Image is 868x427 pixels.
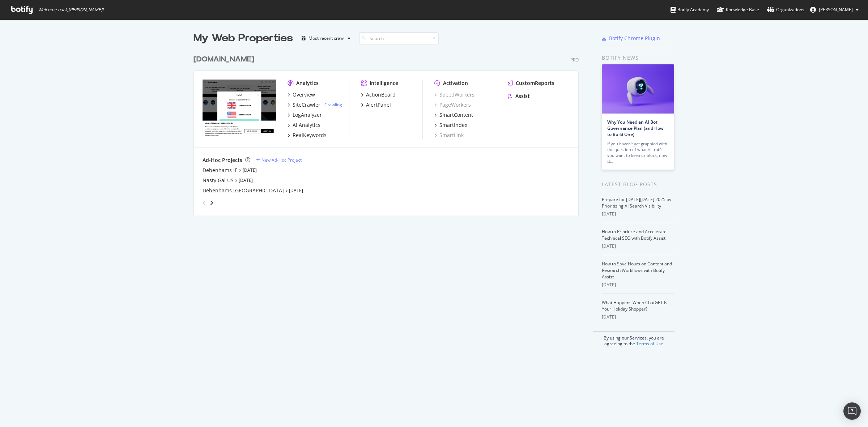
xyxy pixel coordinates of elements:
div: LogAnalyzer [293,111,322,119]
div: Intelligence [370,80,398,87]
a: CustomReports [508,80,554,87]
img: Why You Need an AI Bot Governance Plan (and How to Build One) [602,64,674,114]
div: ActionBoard [366,91,396,98]
div: Botify Academy [671,6,709,13]
a: SpeedWorkers [434,91,475,98]
div: My Web Properties [193,31,293,46]
a: SiteCrawler- Crawling [288,101,342,108]
div: Botify Chrome Plugin [609,35,660,42]
a: PageWorkers [434,101,471,108]
div: SmartContent [439,111,473,119]
a: SmartIndex [434,121,467,129]
a: Overview [288,91,315,98]
button: Most recent crawl [299,33,353,44]
div: Open Intercom Messenger [843,402,861,420]
a: [DATE] [239,177,253,183]
div: AlertPanel [366,101,391,108]
div: Assist [515,93,530,100]
span: Welcome back, [PERSON_NAME] ! [38,7,103,13]
div: - [322,102,342,108]
a: [DOMAIN_NAME] [193,54,257,65]
input: Search [359,32,439,45]
div: [DOMAIN_NAME] [193,54,254,65]
a: Prepare for [DATE][DATE] 2025 by Prioritizing AI Search Visibility [602,196,671,209]
div: By using our Services, you are agreeing to the [593,331,675,347]
a: ActionBoard [361,91,396,98]
div: Overview [293,91,315,98]
a: Assist [508,93,530,100]
img: debenhams.com [203,80,276,138]
a: RealKeywords [288,132,327,139]
div: Ad-Hoc Projects [203,157,242,164]
a: [DATE] [243,167,257,173]
a: Why You Need an AI Bot Governance Plan (and How to Build One) [607,119,664,137]
div: RealKeywords [293,132,327,139]
a: LogAnalyzer [288,111,322,119]
div: angle-right [209,199,214,206]
div: Activation [443,80,468,87]
a: [DATE] [289,187,303,193]
div: Most recent crawl [309,36,345,40]
div: Analytics [296,80,319,87]
a: How to Save Hours on Content and Research Workflows with Botify Assist [602,261,672,280]
a: Nasty Gal US [203,177,234,184]
a: Crawling [324,102,342,108]
span: Zubair Kakuji [819,7,853,13]
div: CustomReports [516,80,554,87]
a: AlertPanel [361,101,391,108]
a: SmartContent [434,111,473,119]
div: AI Analytics [293,121,320,129]
div: Knowledge Base [717,6,759,13]
button: [PERSON_NAME] [804,4,864,16]
div: [DATE] [602,314,675,320]
a: Terms of Use [636,341,663,347]
div: Botify news [602,54,675,62]
div: [DATE] [602,282,675,288]
div: If you haven’t yet grappled with the question of what AI traffic you want to keep or block, now is… [607,141,669,164]
a: SmartLink [434,132,464,139]
a: How to Prioritize and Accelerate Technical SEO with Botify Assist [602,229,667,241]
div: Organizations [767,6,804,13]
a: New Ad-Hoc Project [256,157,302,163]
a: Debenhams IE [203,167,238,174]
div: SiteCrawler [293,101,320,108]
div: Latest Blog Posts [602,180,675,188]
a: Botify Chrome Plugin [602,35,660,42]
a: AI Analytics [288,121,320,129]
div: New Ad-Hoc Project [261,157,302,163]
div: grid [193,46,584,215]
a: Debenhams [GEOGRAPHIC_DATA] [203,187,284,194]
a: What Happens When ChatGPT Is Your Holiday Shopper? [602,299,667,312]
div: [DATE] [602,211,675,217]
div: [DATE] [602,243,675,249]
div: angle-left [200,197,209,209]
div: SmartIndex [439,121,467,129]
div: Pro [570,57,579,63]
